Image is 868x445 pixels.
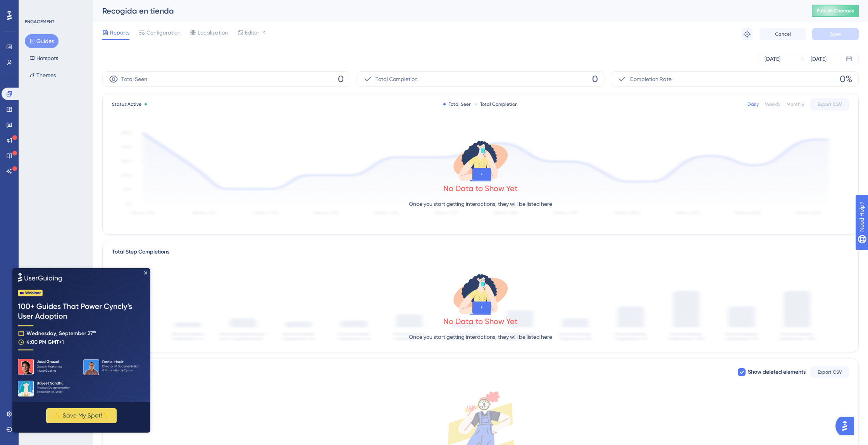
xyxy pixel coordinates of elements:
[409,199,552,209] p: Once you start getting interactions, they will be listed here
[810,98,849,110] button: Export CSV
[25,19,54,25] div: ENGAGEMENT
[25,51,63,65] button: Hotspots
[765,54,780,64] div: [DATE]
[110,28,129,37] span: Reports
[102,5,793,16] div: Recogida en tienda
[811,54,827,64] div: [DATE]
[443,316,518,327] div: No Data to Show Yet
[818,369,842,375] span: Export CSV
[630,74,672,84] span: Completion Rate
[475,101,518,107] div: Total Completion
[747,101,759,107] div: Daily
[830,31,841,37] span: Save
[443,183,518,194] div: No Data to Show Yet
[592,73,598,85] span: 0
[748,367,806,377] span: Show deleted elements
[25,34,59,48] button: Guides
[18,2,48,11] span: Need Help?
[127,102,141,107] span: Active
[759,28,806,40] button: Cancel
[121,74,147,84] span: Total Seen
[245,28,259,37] span: Editor
[112,247,169,257] div: Total Step Completions
[375,74,418,84] span: Total Completion
[409,332,552,342] p: Once you start getting interactions, they will be listed here
[443,101,472,107] div: Total Seen
[765,101,780,107] div: Weekly
[818,101,842,107] span: Export CSV
[338,73,344,85] span: 0
[812,28,859,40] button: Save
[132,3,135,6] div: Close Preview
[835,414,859,438] iframe: UserGuiding AI Assistant Launcher
[146,28,181,37] span: Configuration
[840,73,852,85] span: 0%
[25,68,60,82] button: Themes
[787,101,804,107] div: Monthly
[810,366,849,378] button: Export CSV
[775,31,791,37] span: Cancel
[198,28,228,37] span: Localization
[112,101,141,107] span: Status:
[817,8,854,14] span: Publish Changes
[34,140,104,155] button: ✨ Save My Spot!✨
[812,5,859,17] button: Publish Changes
